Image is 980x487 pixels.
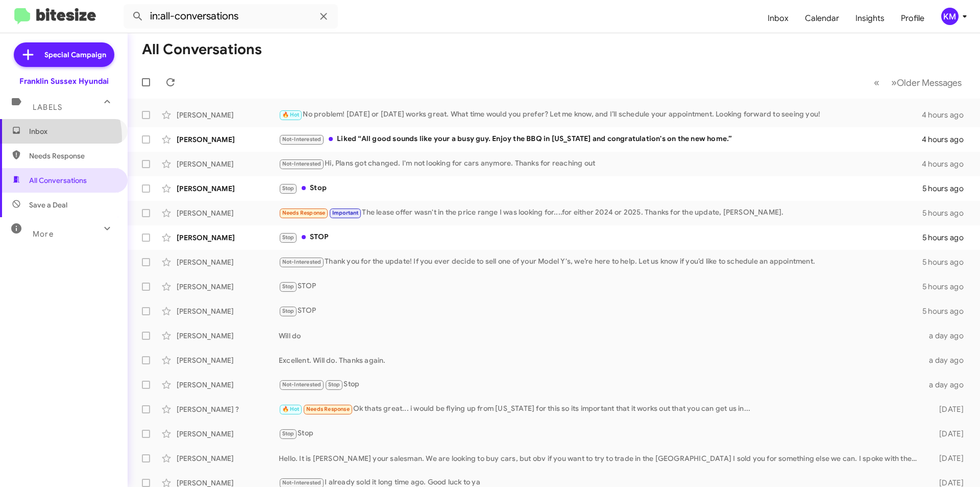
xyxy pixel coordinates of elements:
[922,183,972,194] div: 5 hours ago
[868,72,968,93] nav: Page navigation example
[29,175,87,185] span: All Conversations
[279,133,922,145] div: Liked “All good sounds like your a busy guy. Enjoy the BBQ in [US_STATE] and congratulation's on ...
[33,229,54,239] span: More
[282,259,322,265] span: Not-Interested
[922,282,972,292] div: 5 hours ago
[279,379,923,390] div: Stop
[29,200,67,210] span: Save a Deal
[282,234,295,241] span: Stop
[177,331,279,341] div: [PERSON_NAME]
[282,111,300,118] span: 🔥 Hot
[933,8,969,25] button: KM
[279,453,923,463] div: Hello. It is [PERSON_NAME] your salesman. We are looking to buy cars, but obv if you want to try ...
[279,305,922,317] div: STOP
[923,331,972,341] div: a day ago
[279,158,922,170] div: Hi, Plans got changed. I'm not looking for cars anymore. Thanks for reaching out
[177,257,279,267] div: [PERSON_NAME]
[142,41,262,58] h1: All Conversations
[282,136,322,143] span: Not-Interested
[332,210,359,216] span: Important
[19,76,109,86] div: Franklin Sussex Hyundai
[33,103,62,112] span: Labels
[922,257,972,267] div: 5 hours ago
[941,8,959,25] div: KM
[282,283,295,290] span: Stop
[29,126,116,136] span: Inbox
[279,256,922,268] div: Thank you for the update! If you ever decide to sell one of your Model Y's, we’re here to help. L...
[279,109,922,121] div: No problem! [DATE] or [DATE] works great. What time would you prefer? Let me know, and I’ll sched...
[279,231,922,243] div: STOP
[177,453,279,463] div: [PERSON_NAME]
[282,430,295,437] span: Stop
[14,42,114,67] a: Special Campaign
[279,428,923,439] div: Stop
[923,355,972,365] div: a day ago
[282,308,295,314] span: Stop
[328,381,340,388] span: Stop
[922,306,972,316] div: 5 hours ago
[891,76,897,89] span: »
[306,406,350,412] span: Needs Response
[922,233,972,243] div: 5 hours ago
[922,159,972,169] div: 4 hours ago
[282,479,322,486] span: Not-Interested
[868,72,886,93] button: Previous
[923,380,972,390] div: a day ago
[897,77,962,88] span: Older Messages
[177,208,279,218] div: [PERSON_NAME]
[279,207,922,219] div: The lease offer wasn't in the price range I was looking for....for either 2024 or 2025. Thanks fo...
[282,406,300,412] span: 🔥 Hot
[922,110,972,120] div: 4 hours ago
[177,134,279,145] div: [PERSON_NAME]
[759,4,797,33] a: Inbox
[797,4,847,33] a: Calendar
[177,183,279,194] div: [PERSON_NAME]
[177,233,279,243] div: [PERSON_NAME]
[177,306,279,316] div: [PERSON_NAME]
[282,381,322,388] span: Not-Interested
[922,208,972,218] div: 5 hours ago
[847,4,893,33] a: Insights
[282,210,326,216] span: Needs Response
[885,72,968,93] button: Next
[893,4,933,33] a: Profile
[124,4,338,29] input: Search
[922,134,972,145] div: 4 hours ago
[177,159,279,169] div: [PERSON_NAME]
[279,281,922,292] div: STOP
[923,453,972,463] div: [DATE]
[177,355,279,365] div: [PERSON_NAME]
[29,151,116,161] span: Needs Response
[279,355,923,365] div: Excellent. Will do. Thanks again.
[923,404,972,414] div: [DATE]
[177,110,279,120] div: [PERSON_NAME]
[279,331,923,341] div: Will do
[923,429,972,439] div: [DATE]
[282,185,295,192] span: Stop
[279,182,922,194] div: Stop
[177,380,279,390] div: [PERSON_NAME]
[279,403,923,415] div: Ok thats great... i would be flying up from [US_STATE] for this so its important that it works ou...
[282,160,322,167] span: Not-Interested
[44,50,106,60] span: Special Campaign
[177,404,279,414] div: [PERSON_NAME] ?
[177,282,279,292] div: [PERSON_NAME]
[177,429,279,439] div: [PERSON_NAME]
[874,76,879,89] span: «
